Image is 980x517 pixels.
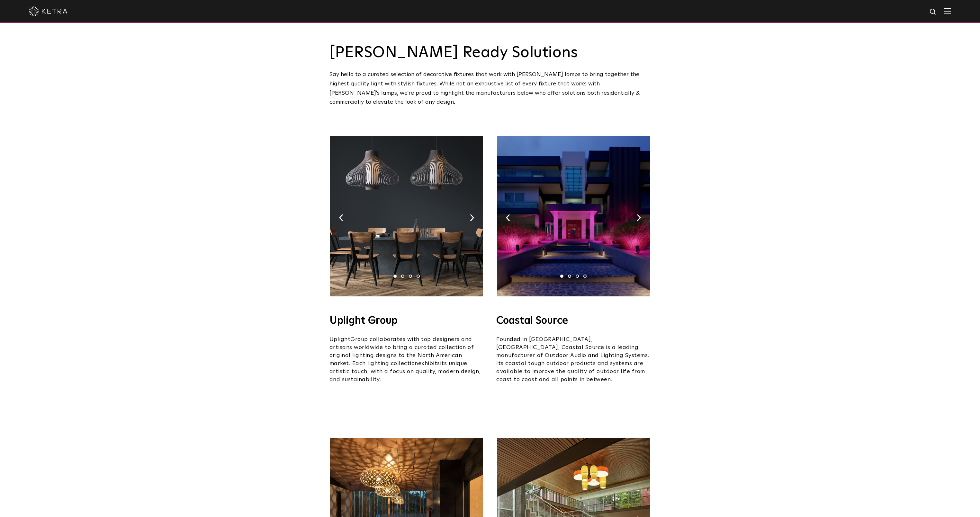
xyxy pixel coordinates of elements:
[329,316,484,326] h4: Uplight Group
[496,316,651,326] h4: Coastal Source
[329,337,474,366] span: Group collaborates with top designers and artisans worldwide to bring a curated collection of ori...
[329,337,351,342] span: Uplight
[497,136,650,296] img: 03-1.jpg
[330,136,483,296] img: Uplight_Ketra_Image.jpg
[329,45,651,60] h3: [PERSON_NAME] Ready Solutions
[496,337,649,382] span: Founded in [GEOGRAPHIC_DATA], [GEOGRAPHIC_DATA], Coastal Source is a leading manufacturer of Outd...
[470,214,474,221] img: arrow-right-black.svg
[944,8,951,14] img: Hamburger%20Nav.svg
[418,361,440,366] span: exhibits
[506,214,510,221] img: arrow-left-black.svg
[29,6,67,16] img: ketra-logo-2019-white
[637,214,641,221] img: arrow-right-black.svg
[929,8,937,16] img: search icon
[339,214,343,221] img: arrow-left-black.svg
[329,70,651,107] div: Say hello to a curated selection of decorative fixtures that work with [PERSON_NAME] lamps to bri...
[329,361,481,382] span: its unique artistic touch, with a focus on quality, modern design, and sustainability.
